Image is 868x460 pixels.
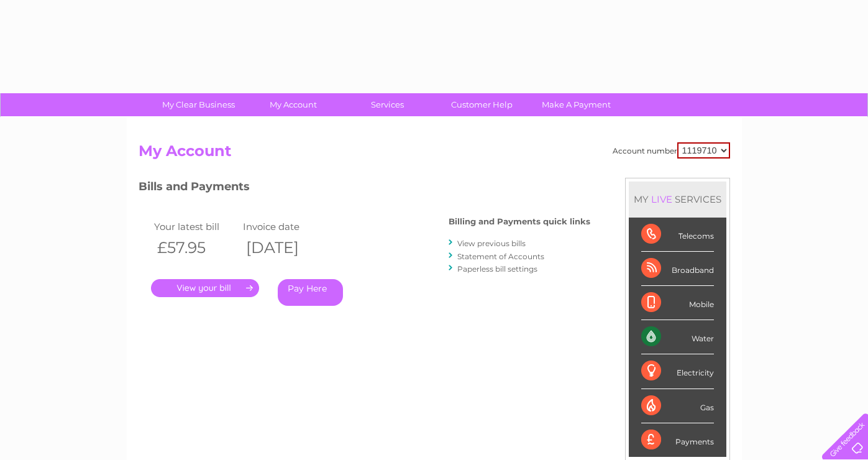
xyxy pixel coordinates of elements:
[278,279,343,306] a: Pay Here
[649,193,675,205] div: LIVE
[641,286,714,320] div: Mobile
[151,279,259,297] a: .
[641,354,714,389] div: Electricity
[242,93,344,116] a: My Account
[641,218,714,252] div: Telecoms
[629,182,726,217] div: MY SERVICES
[151,235,240,260] th: £57.95
[151,218,240,235] td: Your latest bill
[240,235,329,260] th: [DATE]
[641,389,714,423] div: Gas
[641,423,714,457] div: Payments
[641,320,714,354] div: Water
[139,142,730,166] h2: My Account
[613,142,730,159] div: Account number
[139,178,590,200] h3: Bills and Payments
[449,217,590,226] h4: Billing and Payments quick links
[336,93,439,116] a: Services
[457,252,544,261] a: Statement of Accounts
[240,218,329,235] td: Invoice date
[147,93,250,116] a: My Clear Business
[641,252,714,286] div: Broadband
[457,239,526,248] a: View previous bills
[431,93,533,116] a: Customer Help
[457,264,537,274] a: Paperless bill settings
[525,93,628,116] a: Make A Payment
